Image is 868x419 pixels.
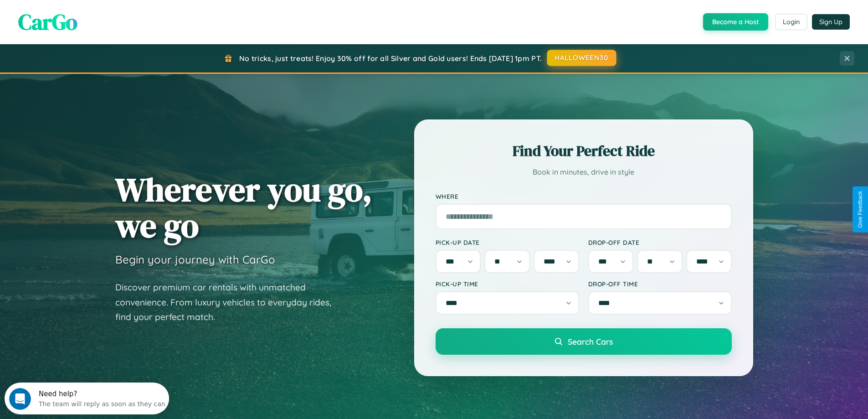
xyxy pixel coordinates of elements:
[568,336,613,347] span: Search Cars
[239,54,542,63] span: No tricks, just treats! Enjoy 30% off for all Silver and Gold users! Ends [DATE] 1pm PT.
[547,50,616,66] button: HALLOWEEN30
[812,14,850,30] button: Sign Up
[18,7,77,37] span: CarGo
[115,280,343,325] p: Discover premium car rentals with unmatched convenience. From luxury vehicles to everyday rides, ...
[4,4,169,29] div: Open Intercom Messenger
[703,13,768,31] button: Become a Host
[775,14,807,30] button: Login
[115,253,275,266] h3: Begin your journey with CarGo
[5,383,169,414] iframe: Intercom live chat discovery launcher
[436,328,732,355] button: Search Cars
[588,280,732,288] label: Drop-off Time
[436,280,579,288] label: Pick-up Time
[436,192,732,200] label: Where
[588,238,732,246] label: Drop-off Date
[34,15,161,25] div: The team will reply as soon as they can
[436,141,732,161] h2: Find Your Perfect Ride
[9,388,31,410] iframe: Intercom live chat
[857,191,863,228] div: Give Feedback
[115,171,372,243] h1: Wherever you go, we go
[436,238,579,246] label: Pick-up Date
[436,166,732,179] p: Book in minutes, drive in style
[34,8,161,15] div: Need help?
